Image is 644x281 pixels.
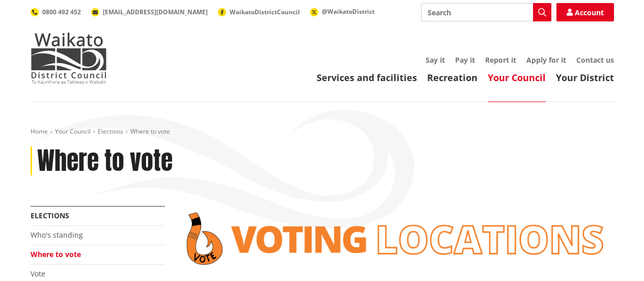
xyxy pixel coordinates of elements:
[485,55,516,65] a: Report it
[103,8,208,16] span: [EMAIL_ADDRESS][DOMAIN_NAME]
[37,146,173,176] h1: Where to vote
[526,55,566,65] a: Apply for it
[556,3,614,21] a: Account
[218,8,300,16] a: WaikatoDistrictCouncil
[55,127,91,136] a: Your Council
[322,7,375,16] span: @WaikatoDistrict
[426,55,445,65] a: Say it
[421,3,551,21] input: Search input
[31,127,48,136] a: Home
[31,211,69,220] a: Elections
[455,55,475,65] a: Pay it
[488,71,546,84] a: Your Council
[91,8,208,16] a: [EMAIL_ADDRESS][DOMAIN_NAME]
[556,71,614,84] a: Your District
[317,71,417,84] a: Services and facilities
[98,127,123,136] a: Elections
[31,230,83,240] a: Who's standing
[130,127,170,136] span: Where to vote
[230,8,300,16] span: WaikatoDistrictCouncil
[180,206,614,271] img: voting locations banner
[310,7,375,16] a: @WaikatoDistrict
[31,8,81,16] a: 0800 492 452
[427,71,478,84] a: Recreation
[42,8,81,16] span: 0800 492 452
[31,249,81,259] a: Where to vote
[31,269,45,278] a: Vote
[31,127,614,136] nav: breadcrumb
[31,33,107,84] img: Waikato District Council - Te Kaunihera aa Takiwaa o Waikato
[576,55,614,65] a: Contact us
